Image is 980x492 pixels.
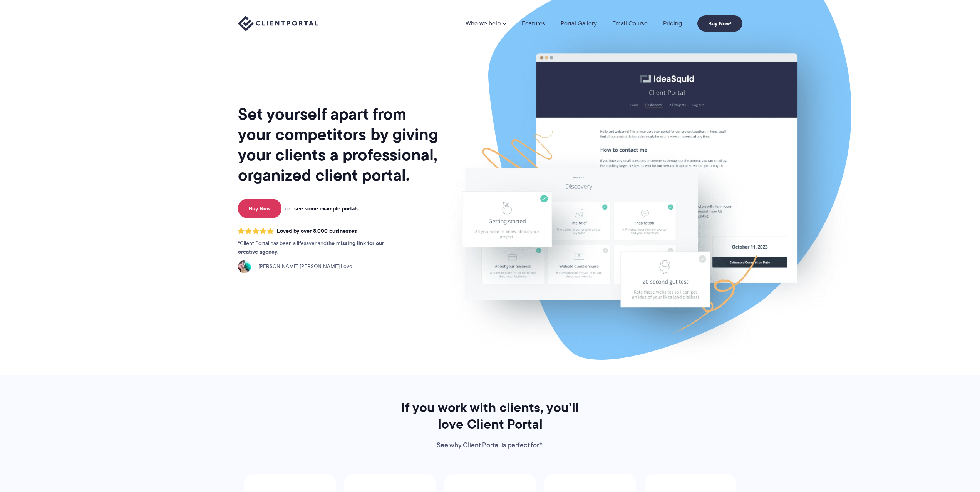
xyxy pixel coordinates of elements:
a: Features [522,20,545,27]
span: [PERSON_NAME] [PERSON_NAME] Love [254,262,352,271]
a: Buy Now! [697,15,742,32]
a: Email Course [612,20,648,27]
a: see some example portals [294,205,359,212]
strong: the missing link for our creative agency [238,239,384,256]
h1: Set yourself apart from your competitors by giving your clients a professional, organized client ... [238,104,440,185]
p: Client Portal has been a lifesaver and . [238,239,400,256]
span: Loved by over 8,000 businesses [277,228,357,234]
p: See why Client Portal is perfect for*: [391,440,590,451]
a: Buy Now [238,199,281,218]
span: or [285,205,290,212]
a: Portal Gallery [561,20,597,27]
h2: If you work with clients, you’ll love Client Portal [391,399,590,432]
a: Who we help [466,20,506,27]
a: Pricing [663,20,682,27]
